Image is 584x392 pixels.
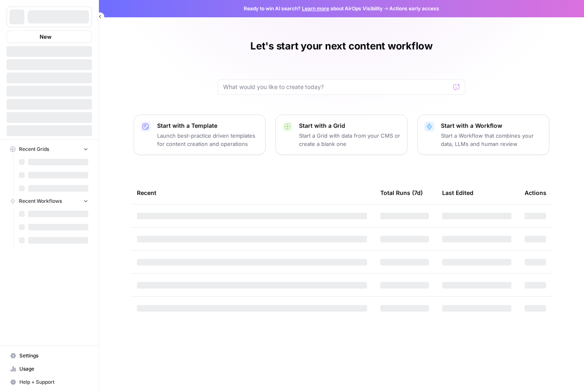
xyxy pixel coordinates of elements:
p: Start with a Grid [299,122,400,130]
p: Start with a Workflow [441,122,542,130]
button: Start with a TemplateLaunch best-practice driven templates for content creation and operations [134,115,266,155]
button: Recent Workflows [7,195,92,207]
button: Start with a WorkflowStart a Workflow that combines your data, LLMs and human review [417,115,549,155]
span: Recent Workflows [19,197,62,205]
input: What would you like to create today? [223,83,450,91]
span: New [40,33,52,41]
div: Last Edited [442,181,473,204]
button: Help + Support [7,376,92,389]
span: Help + Support [19,378,88,386]
p: Start with a Template [157,122,259,130]
a: Settings [7,349,92,362]
span: Settings [19,352,88,359]
button: New [7,31,92,43]
span: Recent Grids [19,146,49,153]
a: Usage [7,362,92,376]
p: Start a Workflow that combines your data, LLMs and human review [441,131,542,148]
div: Total Runs (7d) [380,181,423,204]
span: Ready to win AI search? about AirOps Visibility [244,5,383,12]
button: Start with a GridStart a Grid with data from your CMS or create a blank one [276,115,407,155]
h1: Let's start your next content workflow [250,40,433,53]
div: Recent [137,181,367,204]
p: Launch best-practice driven templates for content creation and operations [157,131,259,148]
button: Recent Grids [7,143,92,155]
a: Learn more [302,5,329,12]
span: Actions early access [389,5,439,12]
div: Actions [525,181,546,204]
p: Start a Grid with data from your CMS or create a blank one [299,131,400,148]
span: Usage [19,365,88,373]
